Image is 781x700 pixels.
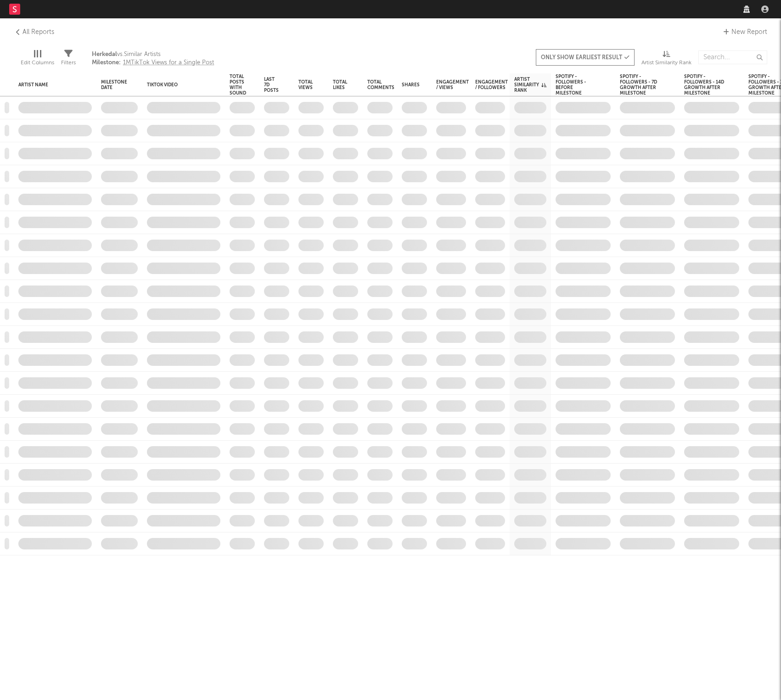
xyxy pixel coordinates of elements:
[698,50,767,64] input: Search...
[21,41,54,77] div: Edit Columns
[61,57,76,68] div: Filters
[620,74,661,96] div: Spotify - Followers - 7D Growth after Milestone
[147,82,207,88] div: TikTok Video
[641,57,691,68] div: Artist Similarity Rank
[298,79,313,90] div: Total Views
[14,27,54,38] a: All Reports
[475,79,508,90] div: Engagement / Followers
[18,82,78,88] div: Artist Name
[101,79,127,90] div: Milestone Date
[92,60,121,66] b: Milestone:
[333,79,347,90] div: Total Likes
[367,79,394,90] div: Total Comments
[230,74,246,96] div: Total Posts with Sound
[92,51,117,57] b: Herkedal
[556,74,597,96] div: Spotify - Followers - before Milestone
[61,41,76,77] div: Filters
[641,41,691,77] div: Artist Similarity Rank
[514,77,546,93] div: Artist Similarity Rank
[92,50,214,59] span: vs. Similar Artists
[21,57,54,68] div: Edit Columns
[684,74,725,96] div: Spotify - Followers - 14D Growth after Milestone
[402,82,420,88] div: Shares
[721,27,767,38] a: New Report
[436,79,469,90] div: Engagement / Views
[536,49,635,66] button: Only show earliest result
[264,77,279,93] div: Last 7D Posts
[123,60,214,66] span: 1M TikTok Views for a Single Post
